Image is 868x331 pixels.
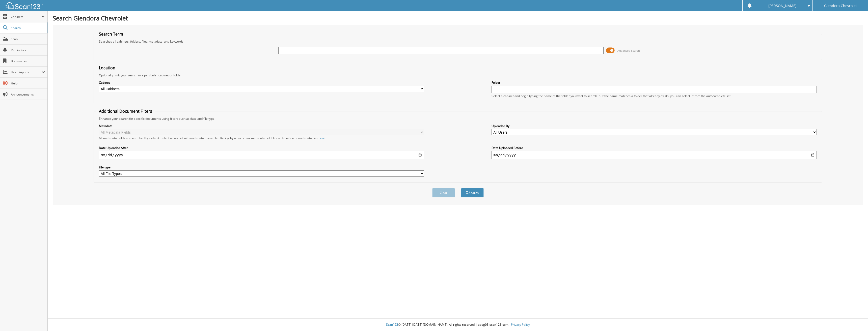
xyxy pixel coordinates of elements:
label: Uploaded By [492,124,817,128]
span: Advanced Search [617,49,640,52]
a: Privacy Policy [511,322,530,327]
h1: Search Glendora Chevrolet [53,14,863,22]
span: Glendora Chevrolet [824,4,857,7]
img: scan123-logo-white.svg [5,2,43,9]
span: Search [11,26,44,30]
legend: Location [96,65,118,71]
div: © [DATE]-[DATE] [DOMAIN_NAME]. All rights reserved | appg03-scan123-com | [48,319,868,331]
div: Searches all cabinets, folders, files, metadata, and keywords [96,39,820,44]
span: Scan [11,37,45,41]
div: Enhance your search for specific documents using filters such as date and file type. [96,116,820,121]
label: Folder [492,80,817,85]
label: Date Uploaded Before [492,146,817,150]
a: here [318,136,325,140]
label: Date Uploaded After [99,146,424,150]
span: Announcements [11,92,45,97]
button: Clear [432,188,455,197]
legend: Search Term [96,31,126,37]
div: All metadata fields are searched by default. Select a cabinet with metadata to enable filtering b... [99,136,424,140]
input: end [492,151,817,159]
span: Bookmarks [11,59,45,63]
input: start [99,151,424,159]
span: User Reports [11,70,41,74]
span: Help [11,81,45,85]
label: Metadata [99,124,424,128]
span: Cabinets [11,15,41,19]
button: Search [461,188,484,197]
span: Reminders [11,48,45,52]
div: Optionally limit your search to a particular cabinet or folder [96,73,820,77]
label: Cabinet [99,80,424,85]
div: Select a cabinet and begin typing the name of the folder you want to search in. If the name match... [492,94,817,98]
label: File type [99,165,424,169]
legend: Additional Document Filters [96,108,155,114]
span: [PERSON_NAME] [768,4,797,7]
span: Scan123 [386,322,398,327]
